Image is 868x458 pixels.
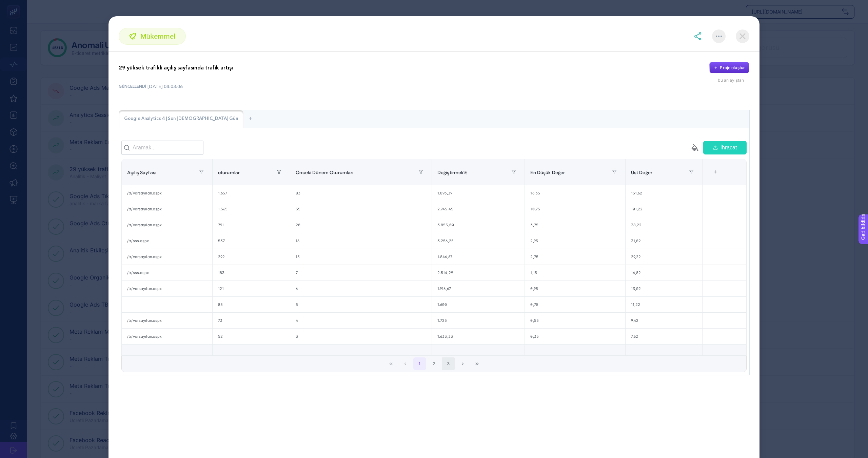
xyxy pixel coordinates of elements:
font: 151,62 [631,191,643,195]
font: En Düşük Değer [530,169,565,175]
font: 0,95 [530,286,538,291]
button: Proje oluştur [709,62,749,74]
img: Daha fazla seçenek [716,36,722,37]
font: /tr/varsayılan.aspx [127,254,162,259]
font: 2 [433,361,435,366]
font: 16 [296,238,299,243]
font: 1.916,67 [437,286,451,291]
font: Geri bildirim [4,2,31,7]
font: 1 [418,361,421,366]
font: 121 [218,286,224,291]
font: 1.725 [437,318,447,323]
font: Üst Değer [631,169,652,175]
font: 85 [218,302,223,307]
font: 3 [447,361,450,366]
font: mükemmel [140,32,175,40]
font: 1.633,33 [437,334,453,339]
font: 29,22 [631,254,641,259]
font: bu anlayıştan [718,78,744,83]
button: 3 [442,357,455,370]
font: 52 [218,334,223,339]
input: Aramak... [121,141,203,155]
font: 5 [296,302,298,307]
font: 20 [296,223,300,227]
font: 791 [218,223,224,227]
font: Önceki Dönem Oturumları [296,169,353,175]
font: 11,22 [631,302,640,307]
font: /tr/varsayılan.aspx [127,286,162,291]
font: Açılış Sayfası [127,169,156,175]
font: Değiştirmek% [437,169,468,175]
button: Son Sayfa [471,357,484,370]
font: 101,22 [631,207,643,211]
font: 0,55 [530,318,539,323]
img: mükemmel [129,33,136,40]
font: İhracat [721,145,737,150]
font: 3.256,25 [437,238,454,243]
font: + [713,169,717,175]
font: 1.846,67 [437,254,452,259]
font: 15 [296,254,300,259]
font: 38,22 [631,223,642,227]
img: paylaşmak [694,32,702,40]
font: /tr/varsayılan.aspx [127,191,162,195]
button: İhracat [703,141,747,154]
font: /tr/varsayılan.aspx [127,223,162,227]
font: 2,75 [530,254,538,259]
font: 31,02 [631,238,641,243]
font: 1.565 [218,207,228,211]
font: 83 [296,191,300,195]
font: /tr/sss.aspx [127,270,149,275]
font: /tr/varsayılan.aspx [127,334,162,339]
button: 1 [413,357,426,370]
font: 29 yüksek trafikli açılış sayfasında trafik artışı [119,64,233,71]
img: yakın diyalog [736,29,749,43]
font: 0,35 [530,334,539,339]
font: 1.600 [437,302,447,307]
font: 2,95 [530,238,538,243]
font: GÜNCELLENDİ [119,84,146,89]
font: 1,15 [530,270,537,275]
font: + [249,116,252,122]
font: 7 [296,270,298,275]
font: /tr/varsayılan.aspx [127,318,162,323]
font: 10,75 [530,207,540,211]
font: 14,82 [631,270,641,275]
font: 4 [296,318,298,323]
button: Sonraki Sayfa [456,357,469,370]
font: 9,42 [631,318,639,323]
font: 3 [296,334,298,339]
font: 6 [296,286,298,291]
font: 55 [296,207,300,211]
font: 537 [218,238,225,243]
font: 183 [218,270,224,275]
font: 0,75 [530,302,538,307]
font: Proje oluştur [720,65,745,70]
font: [DATE] 04:03:06 [147,84,183,89]
font: 13,02 [631,286,641,291]
font: 3,75 [530,223,538,227]
font: /tr/sss.aspx [127,238,149,243]
font: 2.514,29 [437,270,453,275]
font: 73 [218,318,222,323]
font: /tr/varsayılan.aspx [127,207,162,211]
font: 3.855,00 [437,223,454,227]
font: 1.896,39 [437,191,452,195]
font: 292 [218,254,225,259]
font: 16,35 [530,191,540,195]
font: 7,62 [631,334,638,339]
font: Google Analytics 4 | Son [DEMOGRAPHIC_DATA] Gün [124,116,238,122]
button: 2 [428,357,440,370]
font: oturumlar [218,169,240,175]
font: 1.657 [218,191,228,195]
font: 2.745,45 [437,207,453,211]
